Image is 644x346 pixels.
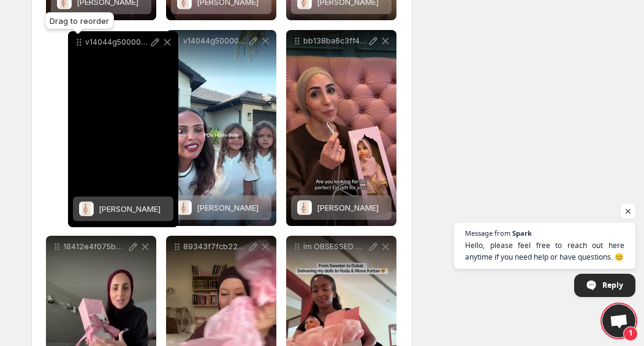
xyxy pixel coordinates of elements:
[602,274,623,296] span: Reply
[512,230,532,236] span: Spark
[286,30,396,226] div: bb138ba6c3ff41b5be7ce7c9d7aeb17dFatima Doll[PERSON_NAME]
[63,242,127,252] p: 18412e4f075b4d75a4cbb8ec51a95249
[317,203,379,212] span: [PERSON_NAME]
[166,30,276,226] div: v14044g50000cv1334vog65h7a3g96vgFatima Doll[PERSON_NAME]
[602,304,635,337] div: Open chat
[85,37,149,47] p: v14044g50000cv1mbm7og65gl70rr2f0
[465,230,510,236] span: Message from
[183,242,247,252] p: 89343f7fcb224b2497116f848f72833e
[303,242,367,252] p: Im OBSESSED Dolls for All Representation like this means everything To think little girls can now...
[68,31,178,227] div: v14044g50000cv1mbm7og65gl70rr2f0Fatima Doll[PERSON_NAME]
[465,239,624,263] span: Hello, please feel free to reach out here anytime if you need help or have questions. 😊
[197,203,259,212] span: [PERSON_NAME]
[623,326,638,341] span: 1
[99,204,161,214] span: [PERSON_NAME]
[183,36,247,46] p: v14044g50000cv1334vog65h7a3g96vg
[303,36,367,46] p: bb138ba6c3ff41b5be7ce7c9d7aeb17d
